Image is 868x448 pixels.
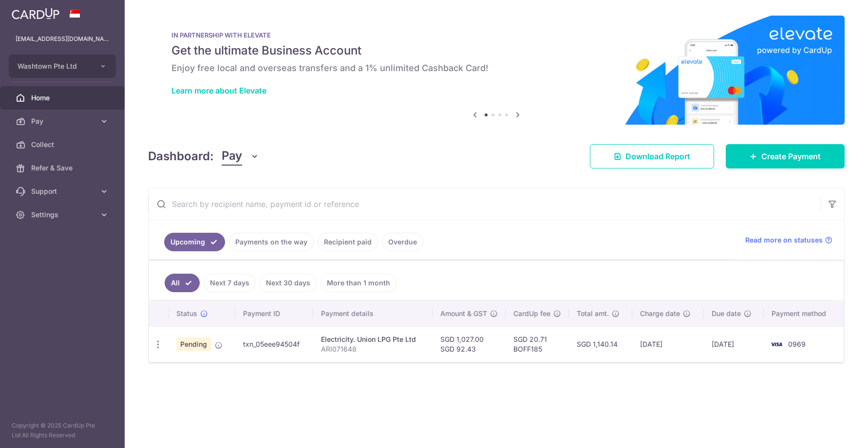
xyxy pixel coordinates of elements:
[761,150,821,162] span: Create Payment
[171,31,821,39] p: IN PARTNERSHIP WITH ELEVATE
[9,55,116,78] button: Washtown Pte Ltd
[204,274,256,292] a: Next 7 days
[149,188,821,220] input: Search by recipient name, payment id or reference
[321,335,425,344] div: Electricity. Union LPG Pte Ltd
[235,301,313,326] th: Payment ID
[440,309,487,318] span: Amount & GST
[31,187,95,196] span: Support
[222,147,242,166] span: Pay
[577,309,609,318] span: Total amt.
[433,326,506,362] td: SGD 1,027.00 SGD 92.43
[31,163,95,173] span: Refer & Save
[171,86,266,95] a: Learn more about Elevate
[31,210,95,220] span: Settings
[767,338,786,350] img: Bank Card
[31,116,95,126] span: Pay
[764,301,844,326] th: Payment method
[165,274,200,292] a: All
[164,233,225,251] a: Upcoming
[632,326,704,362] td: [DATE]
[726,144,845,168] a: Create Payment
[745,235,832,245] a: Read more on statuses
[222,147,259,166] button: Pay
[704,326,764,362] td: [DATE]
[18,61,90,71] span: Washtown Pte Ltd
[321,344,425,354] p: ARI071648
[16,34,109,44] p: [EMAIL_ADDRESS][DOMAIN_NAME]
[235,326,313,362] td: txn_05eee94504f
[506,326,569,362] td: SGD 20.71 BOFF185
[513,309,550,318] span: CardUp fee
[31,140,95,149] span: Collect
[382,233,423,251] a: Overdue
[712,309,741,318] span: Due date
[171,43,821,58] h5: Get the ultimate Business Account
[569,326,632,362] td: SGD 1,140.14
[171,62,821,74] h6: Enjoy free local and overseas transfers and a 1% unlimited Cashback Card!
[176,337,211,351] span: Pending
[640,309,680,318] span: Charge date
[31,93,95,103] span: Home
[260,274,317,292] a: Next 30 days
[313,301,433,326] th: Payment details
[590,144,714,168] a: Download Report
[321,274,396,292] a: More than 1 month
[148,148,214,165] h4: Dashboard:
[788,340,806,348] span: 0969
[625,150,690,162] span: Download Report
[318,233,378,251] a: Recipient paid
[148,16,845,125] img: Renovation banner
[229,233,314,251] a: Payments on the way
[176,309,197,318] span: Status
[12,8,59,19] img: CardUp
[745,235,823,245] span: Read more on statuses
